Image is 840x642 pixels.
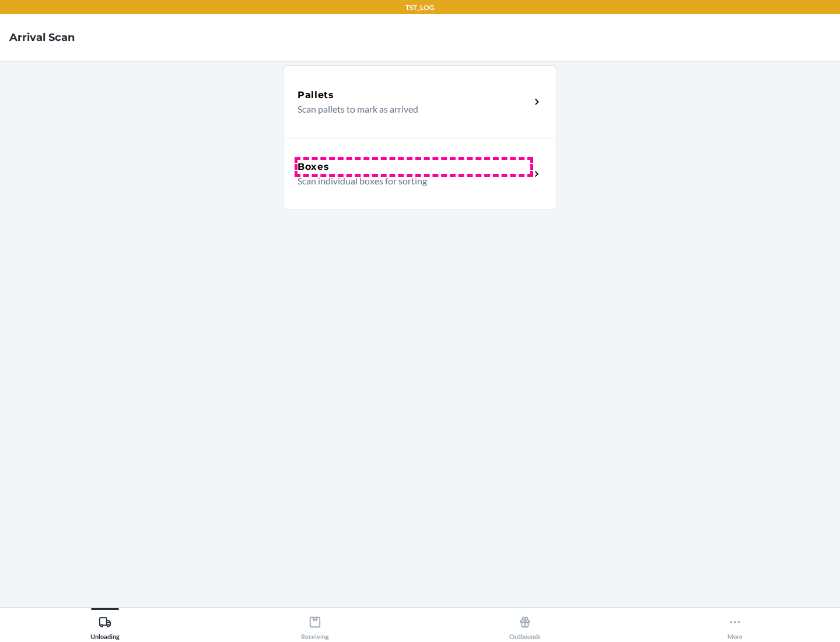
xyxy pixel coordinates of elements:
[509,611,541,640] div: Outbounds
[630,608,840,640] button: More
[727,611,743,640] div: More
[283,65,557,138] a: PalletsScan pallets to mark as arrived
[90,611,120,640] div: Unloading
[420,608,630,640] button: Outbounds
[297,160,330,174] h5: Boxes
[297,174,521,188] p: Scan individual boxes for sorting
[297,102,521,116] p: Scan pallets to mark as arrived
[297,88,334,102] h5: Pallets
[210,608,420,640] button: Receiving
[301,611,329,640] div: Receiving
[9,30,75,45] h4: Arrival Scan
[283,138,557,210] a: BoxesScan individual boxes for sorting
[405,2,435,13] p: TST_LOG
